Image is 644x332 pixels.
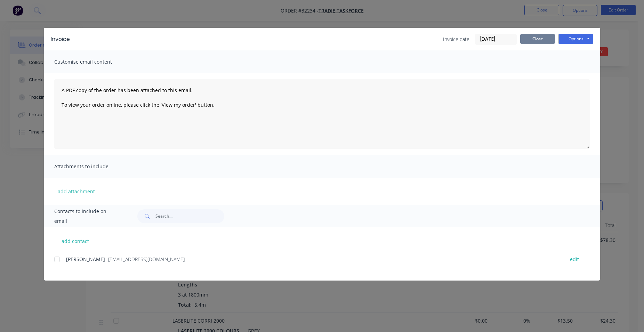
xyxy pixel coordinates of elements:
span: - [EMAIL_ADDRESS][DOMAIN_NAME] [105,256,185,262]
span: Customise email content [54,57,131,67]
button: Close [520,34,555,44]
button: add contact [54,236,96,246]
button: edit [566,254,583,264]
div: Invoice [51,35,70,43]
span: Attachments to include [54,162,131,171]
span: Invoice date [443,35,469,43]
button: add attachment [54,186,98,196]
button: Options [558,34,593,44]
input: Search... [155,209,224,223]
span: [PERSON_NAME] [66,256,105,262]
span: Contacts to include on email [54,207,120,226]
textarea: A PDF copy of the order has been attached to this email. To view your order online, please click ... [54,79,590,149]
